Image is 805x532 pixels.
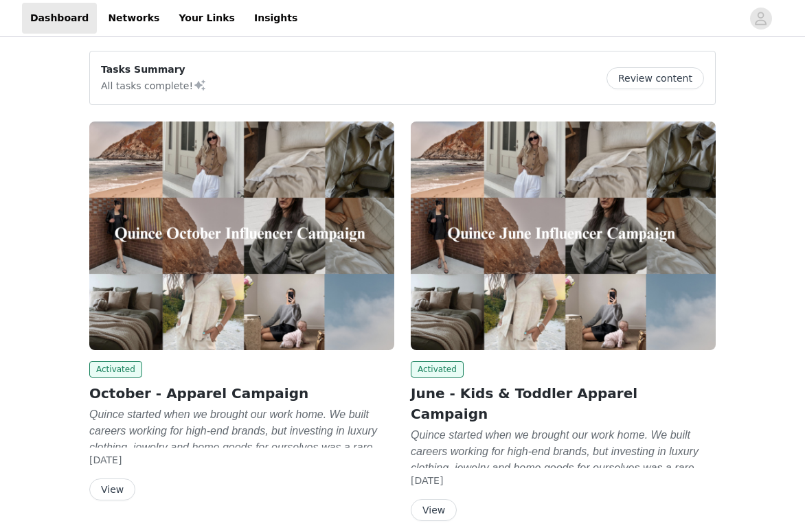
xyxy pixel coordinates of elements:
a: Insights [246,3,306,34]
a: Your Links [170,3,243,34]
button: View [411,499,457,521]
img: Quince [89,122,394,350]
span: [DATE] [411,475,443,486]
h2: June - Kids & Toddler Apparel Campaign [411,383,716,424]
p: Tasks Summary [101,62,207,77]
a: Networks [100,3,168,34]
p: All tasks complete! [101,77,207,93]
span: [DATE] [89,454,122,465]
span: Activated [89,361,142,378]
em: Quince started when we brought our work home. We built careers working for high-end brands, but i... [89,408,382,502]
a: Dashboard [22,3,97,34]
div: avatar [754,8,767,30]
button: Review content [606,67,704,89]
span: Activated [411,361,464,378]
em: Quince started when we brought our work home. We built careers working for high-end brands, but i... [411,429,703,523]
a: View [89,485,135,495]
img: Quince [411,122,716,350]
a: View [411,505,457,516]
h2: October - Apparel Campaign [89,383,394,404]
button: View [89,478,135,500]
